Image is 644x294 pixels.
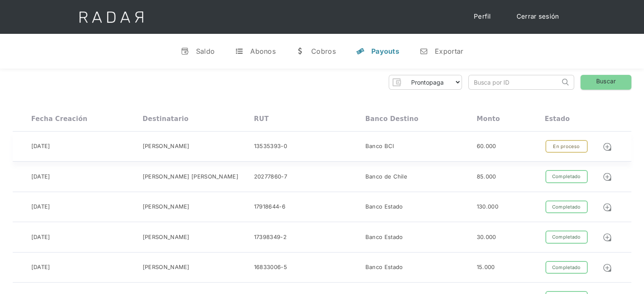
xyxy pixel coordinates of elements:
[477,173,496,181] div: 85.000
[545,140,588,153] div: En proceso
[545,170,588,183] div: Completado
[603,172,612,181] img: Detalle
[365,263,403,272] div: Banco Estado
[235,47,243,55] div: t
[31,142,50,151] div: [DATE]
[477,203,498,211] div: 130.000
[545,231,588,244] div: Completado
[31,263,50,272] div: [DATE]
[143,173,238,181] div: [PERSON_NAME] [PERSON_NAME]
[435,47,463,55] div: Exportar
[311,47,336,55] div: Cobros
[143,115,188,123] div: Destinatario
[31,203,50,211] div: [DATE]
[580,75,631,90] a: Buscar
[254,203,285,211] div: 17918644-6
[181,47,189,55] div: v
[254,233,287,242] div: 17398349-2
[477,263,495,272] div: 15.000
[469,75,560,89] input: Busca por ID
[143,142,190,151] div: [PERSON_NAME]
[365,115,418,123] div: Banco destino
[31,173,50,181] div: [DATE]
[545,261,588,274] div: Completado
[420,47,428,55] div: n
[603,142,612,151] img: Detalle
[545,201,588,214] div: Completado
[477,142,496,151] div: 60.000
[250,47,276,55] div: Abonos
[389,75,462,90] form: Form
[296,47,304,55] div: w
[544,115,569,123] div: Estado
[356,47,365,55] div: y
[365,233,403,242] div: Banco Estado
[365,203,403,211] div: Banco Estado
[143,263,190,272] div: [PERSON_NAME]
[371,47,399,55] div: Payouts
[31,115,88,123] div: Fecha creación
[254,263,287,272] div: 16833006-5
[365,173,407,181] div: Banco de Chile
[143,233,190,242] div: [PERSON_NAME]
[508,8,568,25] a: Cerrar sesión
[603,263,612,272] img: Detalle
[603,233,612,242] img: Detalle
[465,8,500,25] a: Perfil
[477,233,496,242] div: 30.000
[477,115,500,123] div: Monto
[365,142,394,151] div: Banco BCI
[603,203,612,212] img: Detalle
[143,203,190,211] div: [PERSON_NAME]
[254,115,269,123] div: RUT
[254,173,287,181] div: 20277860-7
[196,47,215,55] div: Saldo
[31,233,50,242] div: [DATE]
[254,142,287,151] div: 13535393-0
